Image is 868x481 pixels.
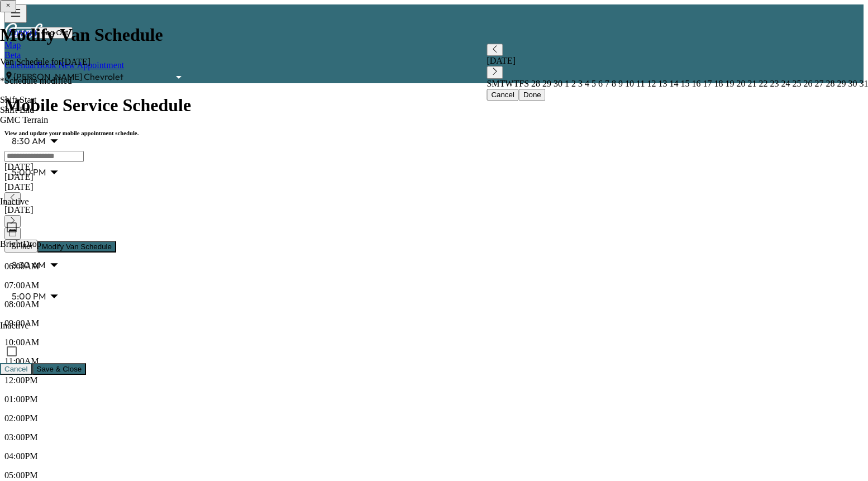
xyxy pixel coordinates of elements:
span: 23 [767,79,779,88]
span: 8 [609,79,616,88]
span: 18 [712,79,723,88]
p: 11:00AM [4,356,864,366]
p: 08:00AM [4,299,864,309]
span: 17 [700,79,712,88]
span: 5 [589,79,596,88]
button: Cancel [487,89,519,101]
p: 04:00PM [4,451,864,461]
span: F [519,79,524,88]
div: [DATE] [4,205,864,215]
a: MapBeta [4,40,864,60]
p: 12:00PM [4,375,864,385]
span: 11 [634,79,645,88]
div: [DATE] [4,162,864,172]
h6: View and update your mobile appointment schedule. [4,130,864,136]
span: 29 [834,79,846,88]
button: Save & Close [32,363,87,375]
span: 22 [756,79,767,88]
h1: Mobile Service Schedule [4,95,864,116]
span: 10 [623,79,634,88]
span: 16 [689,79,700,88]
p: 02:00PM [4,413,864,423]
span: 29 [540,79,551,88]
button: Done [519,89,546,101]
span: 12 [645,79,656,88]
span: S [524,79,529,88]
p: 05:00PM [4,470,864,480]
p: 07:00AM [4,280,864,290]
span: 30 [846,79,857,88]
div: [DATE] [4,182,864,192]
span: 26 [801,79,812,88]
span: 15 [678,79,689,88]
p: 10:00AM [4,337,864,347]
span: 31 [857,79,868,88]
span: S [487,79,492,88]
div: [DATE] [4,172,864,182]
span: 3 [576,79,583,88]
p: 01:00PM [4,394,864,404]
p: 06:00AM [4,261,864,272]
span: 7 [603,79,609,88]
div: Beta [4,50,864,60]
span: 4 [583,79,589,88]
span: 20 [734,79,745,88]
span: 27 [812,79,823,88]
span: 2 [569,79,576,88]
p: 09:00AM [4,318,864,328]
span: 14 [667,79,678,88]
span: 21 [745,79,756,88]
span: 13 [656,79,667,88]
span: 6 [596,79,603,88]
span: 24 [779,79,790,88]
span: 28 [529,79,540,88]
p: 03:00PM [4,432,864,442]
span: T [500,79,505,88]
span: 25 [790,79,801,88]
span: W [505,79,513,88]
span: 28 [823,79,834,88]
span: 1 [562,79,569,88]
span: Save & Close [37,365,82,373]
span: 30 [551,79,562,88]
span: 9 [616,79,623,88]
span: M [492,79,499,88]
div: [DATE] [487,56,868,66]
span: T [513,79,519,88]
span: 19 [723,79,734,88]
